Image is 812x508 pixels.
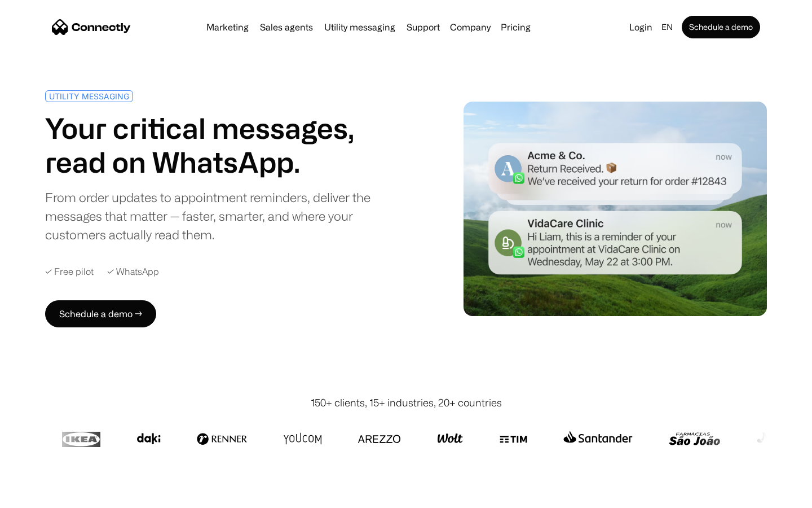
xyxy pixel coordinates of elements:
a: Schedule a demo → [45,300,156,327]
a: Pricing [496,23,535,32]
div: ✓ Free pilot [45,266,94,277]
a: Schedule a demo [682,16,760,38]
a: Login [625,19,657,35]
a: Support [402,23,444,32]
aside: Language selected: English [11,487,68,504]
div: ✓ WhatsApp [107,266,159,277]
a: Utility messaging [320,23,400,32]
h1: Your critical messages, read on WhatsApp. [45,111,401,179]
ul: Language list [23,488,68,504]
div: en [657,19,679,35]
div: From order updates to appointment reminders, deliver the messages that matter — faster, smarter, ... [45,188,401,244]
a: Sales agents [255,23,317,32]
div: UTILITY MESSAGING [49,92,129,100]
a: home [52,19,131,36]
a: Marketing [202,23,253,32]
div: Company [447,19,494,35]
div: en [661,19,673,35]
div: 150+ clients, 15+ industries, 20+ countries [311,395,502,410]
div: Company [450,19,491,35]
